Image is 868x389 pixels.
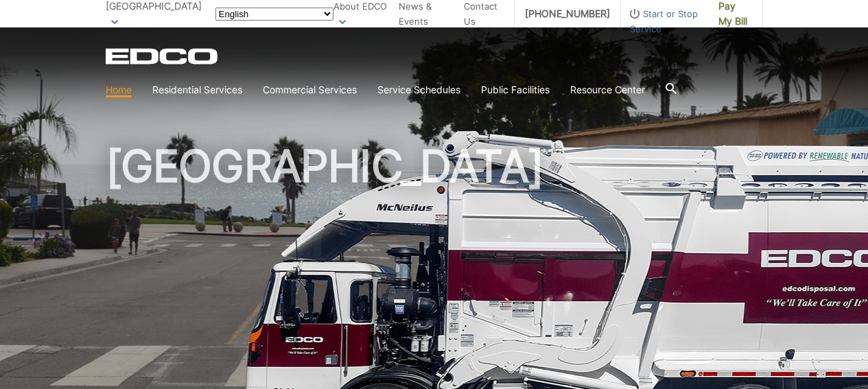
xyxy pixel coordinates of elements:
[106,48,220,64] a: EDCD logo. Return to the homepage.
[215,8,333,21] select: Select a language
[263,82,357,97] a: Commercial Services
[570,82,645,97] a: Resource Center
[377,82,460,97] a: Service Schedules
[152,82,242,97] a: Residential Services
[481,82,550,97] a: Public Facilities
[106,82,132,97] a: Home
